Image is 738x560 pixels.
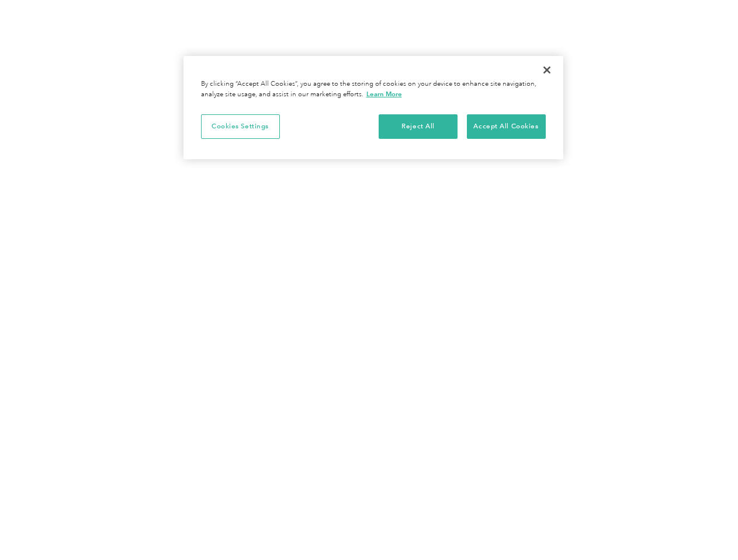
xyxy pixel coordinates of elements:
button: Close [534,57,560,83]
button: Accept All Cookies [467,114,546,139]
button: Reject All [379,114,458,139]
button: Cookies Settings [201,114,280,139]
a: More information about your privacy, opens in a new tab [366,90,402,98]
div: Privacy [183,56,563,159]
div: Cookie banner [183,56,563,159]
div: By clicking “Accept All Cookies”, you agree to the storing of cookies on your device to enhance s... [201,79,546,100]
